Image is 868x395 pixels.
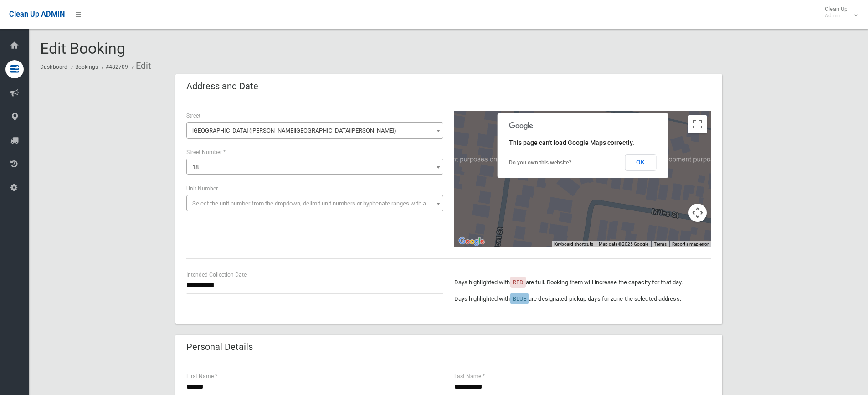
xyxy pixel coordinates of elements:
[513,295,526,302] span: BLUE
[175,77,269,95] header: Address and Date
[186,122,443,139] span: Miles Street (CHESTER HILL 2162)
[688,204,707,222] button: Map camera controls
[40,64,67,70] a: Dashboard
[75,64,98,70] a: Bookings
[9,10,65,19] span: Clean Up ADMIN
[129,57,151,74] li: Edit
[513,279,524,286] span: RED
[457,236,487,247] a: Open this area in Google Maps (opens a new window)
[454,277,711,288] p: Days highlighted with are full. Booking them will increase the capacity for that day.
[625,154,656,171] button: OK
[825,12,847,19] small: Admin
[599,241,648,246] span: Map data ©2025 Google
[40,39,125,57] span: Edit Booking
[457,236,487,247] img: Google
[192,200,447,207] span: Select the unit number from the dropdown, delimit unit numbers or hyphenate ranges with a comma
[454,293,711,304] p: Days highlighted with are designated pickup days for zone the selected address.
[820,5,857,19] span: Clean Up
[106,64,128,70] a: #482709
[509,139,634,146] span: This page can't load Google Maps correctly.
[554,241,593,247] button: Keyboard shortcuts
[175,338,264,356] header: Personal Details
[688,115,707,133] button: Toggle fullscreen view
[654,241,667,246] a: Terms (opens in new tab)
[509,159,571,166] a: Do you own this website?
[186,159,443,175] span: 18
[672,241,709,246] a: Report a map error
[192,164,199,170] span: 18
[189,124,441,137] span: Miles Street (CHESTER HILL 2162)
[189,161,441,174] span: 18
